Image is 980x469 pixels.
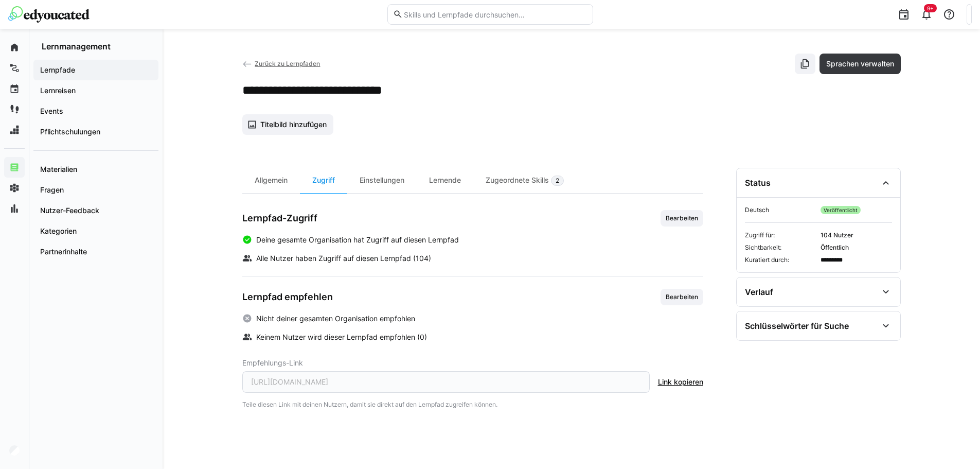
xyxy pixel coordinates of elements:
div: Zugeordnete Skills [473,168,576,193]
span: Veröffentlicht [821,206,861,214]
div: Zugriff [300,168,347,193]
span: Zugriff für: [745,231,816,239]
span: Zurück zu Lernpfaden [255,60,320,67]
button: Bearbeiten [661,210,703,227]
span: Titelbild hinzufügen [259,119,328,130]
div: [URL][DOMAIN_NAME] [242,371,650,393]
span: Öffentlich [821,244,892,252]
span: Sprachen verwalten [825,59,896,69]
div: Schlüsselwörter für Suche [745,321,849,331]
span: 9+ [927,5,934,11]
span: Keinem Nutzer wird dieser Lernpfad empfohlen (0) [256,332,427,342]
span: Teile diesen Link mit deinen Nutzern, damit sie direkt auf den Lernpfad zugreifen können. [242,401,703,408]
span: Link kopieren [658,377,703,387]
div: Einstellungen [347,168,417,193]
span: Sichtbarkeit: [745,244,816,252]
button: Bearbeiten [661,289,703,305]
span: Nicht deiner gesamten Organisation empfohlen [256,314,415,324]
span: Empfehlungs-Link [242,359,703,367]
div: Allgemein [242,168,300,193]
button: Titelbild hinzufügen [242,114,334,135]
h3: Lernpfad-Zugriff [242,213,317,224]
h3: Lernpfad empfehlen [242,291,333,303]
span: 2 [556,177,559,185]
span: Kuratiert durch: [745,256,816,264]
span: Bearbeiten [665,293,699,301]
span: Deine gesamte Organisation hat Zugriff auf diesen Lernpfad [256,235,459,245]
div: Status [745,178,771,188]
span: Alle Nutzer haben Zugriff auf diesen Lernpfad (104) [256,253,431,264]
span: Deutsch [745,206,816,214]
span: Bearbeiten [665,214,699,222]
button: Sprachen verwalten [819,54,901,74]
input: Skills und Lernpfade durchsuchen… [403,10,587,19]
div: Lernende [417,168,473,193]
a: Zurück zu Lernpfaden [242,60,320,67]
div: Verlauf [745,287,773,297]
span: 104 Nutzer [821,231,892,239]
